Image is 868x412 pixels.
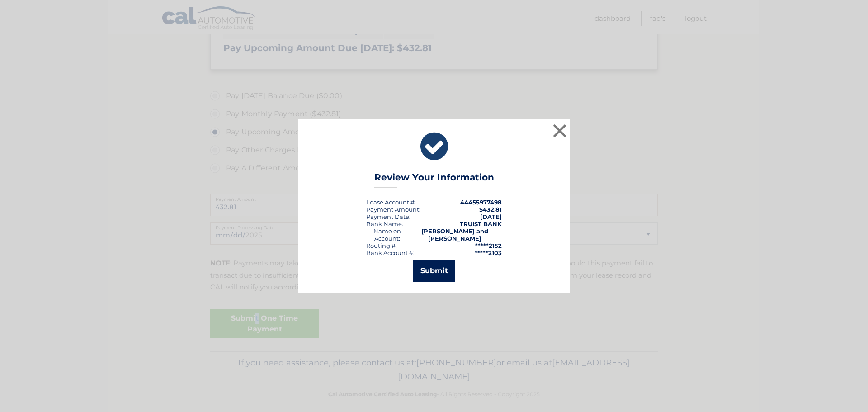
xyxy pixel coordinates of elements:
[479,206,502,213] span: $432.81
[366,206,420,213] div: Payment Amount:
[366,199,416,206] div: Lease Account #:
[421,227,488,242] strong: [PERSON_NAME] and [PERSON_NAME]
[413,260,455,282] button: Submit
[551,122,569,140] button: ×
[366,213,410,220] div: :
[366,242,397,249] div: Routing #:
[366,249,415,256] div: Bank Account #:
[374,172,494,188] h3: Review Your Information
[480,213,502,220] span: [DATE]
[460,220,502,227] strong: TRUIST BANK
[366,227,408,242] div: Name on Account:
[366,213,409,220] span: Payment Date
[366,220,403,227] div: Bank Name:
[460,199,502,206] strong: 44455977498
